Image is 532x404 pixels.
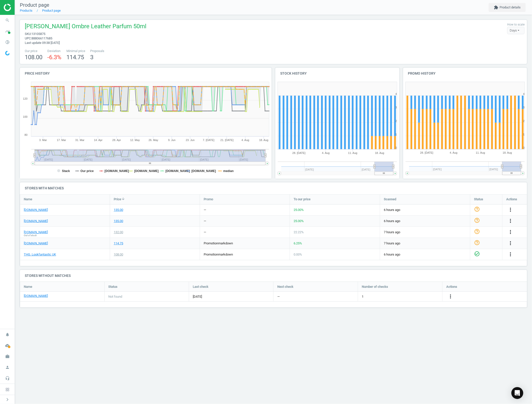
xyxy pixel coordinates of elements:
[294,230,304,234] span: 22.22 %
[130,139,140,142] tspan: 12. May
[348,151,357,154] tspan: 11. Aug
[108,285,117,289] span: Status
[476,151,485,154] tspan: 11. Aug
[218,253,233,256] span: markdown
[218,241,233,245] span: markdown
[507,229,513,235] i: more_vert
[23,115,28,118] text: 100
[523,106,525,109] text: 3
[4,397,10,403] i: chevron_right
[114,219,123,223] div: 135.00
[149,139,159,142] tspan: 26. May
[294,197,310,202] span: To our price
[395,133,397,136] text: 1
[20,68,272,79] h4: Price history
[375,151,384,154] tspan: 18. Aug
[523,146,525,149] text: 0
[507,27,525,34] div: Days
[24,252,56,257] a: THG. Lookfantastic UK
[24,285,32,289] span: Name
[507,218,513,224] button: more_vert
[494,5,498,10] i: extension
[90,54,93,61] span: 3
[25,54,42,61] span: 108.00
[384,219,466,223] span: 6 hours ago
[395,92,397,95] text: 4
[204,241,218,245] span: promotion
[24,208,48,212] a: [DOMAIN_NAME]
[20,182,527,194] h4: Stores with matches
[166,169,190,173] tspan: [DOMAIN_NAME]
[47,49,61,53] span: Deviation
[294,219,304,223] span: 25.00 %
[474,229,480,234] i: help_outline
[275,68,399,79] h4: Stock history
[384,197,396,202] span: Scanned
[31,36,52,40] span: 888066117685
[450,151,457,154] tspan: 4. Aug
[192,169,216,173] tspan: [DOMAIN_NAME]
[277,285,293,289] span: Next check
[259,139,268,142] tspan: 18. Aug
[66,54,84,61] span: 114.75
[203,139,215,142] tspan: 7. [DATE]
[506,197,517,202] span: Actions
[25,41,60,45] span: Last update 09:38 [DATE]
[292,151,306,154] tspan: 28. [DATE]
[114,252,123,257] div: 108.00
[3,330,12,339] i: notifications
[277,294,280,299] span: —
[474,251,480,257] i: check_circle_outline
[474,206,480,212] i: help_outline
[1,396,14,403] button: chevron_right
[5,51,10,56] img: wGWNvw8QSZomAAAAABJRU5ErkJggg==
[75,139,85,142] tspan: 31. Mar
[384,230,466,234] span: 7 hours ago
[24,294,48,298] a: [DOMAIN_NAME]
[3,352,12,361] i: work
[294,253,302,256] span: 0.00 %
[20,270,527,282] h4: Stores without matches
[24,234,37,237] span: Out of stock
[90,49,104,53] span: Proposals
[3,374,12,383] i: headset_mic
[193,294,270,299] span: [DATE]
[322,151,330,154] tspan: 4. Aug
[62,169,70,173] tspan: Stack
[3,27,12,36] i: timeline
[193,285,208,289] span: Last check
[294,241,302,245] span: 6.25 %
[24,197,32,202] span: Name
[507,240,513,246] i: more_vert
[42,9,61,12] a: Product page
[507,251,513,258] button: more_vert
[39,139,47,142] tspan: 3. Mar
[3,341,12,350] i: cloud_done
[223,169,234,173] tspan: median
[395,146,397,149] text: 0
[47,54,61,61] span: -6.3 %
[420,151,433,154] tspan: 28. [DATE]
[94,139,103,142] tspan: 14. Apr
[489,3,526,12] button: extensionProduct details
[105,169,129,173] tspan: [DOMAIN_NAME]
[20,2,49,8] span: Product page
[395,106,397,109] text: 3
[168,139,176,142] tspan: 9. Jun
[362,294,364,299] span: 1
[204,253,218,256] span: promotion
[3,16,12,25] i: search
[523,119,525,122] text: 2
[114,197,121,202] span: Price
[4,4,39,11] img: ajHJNr6hYgQAAAAASUVORK5CYII=
[57,139,66,142] tspan: 17. Mar
[523,133,525,136] text: 1
[134,169,159,173] tspan: [DOMAIN_NAME]
[114,230,123,234] div: 132.00
[186,139,195,142] tspan: 23. Jun
[242,139,249,142] tspan: 4. Aug
[3,37,12,47] i: pie_chart_outlined
[204,208,206,212] div: —
[384,208,466,212] span: 6 hours ago
[31,32,45,36] span: 13105875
